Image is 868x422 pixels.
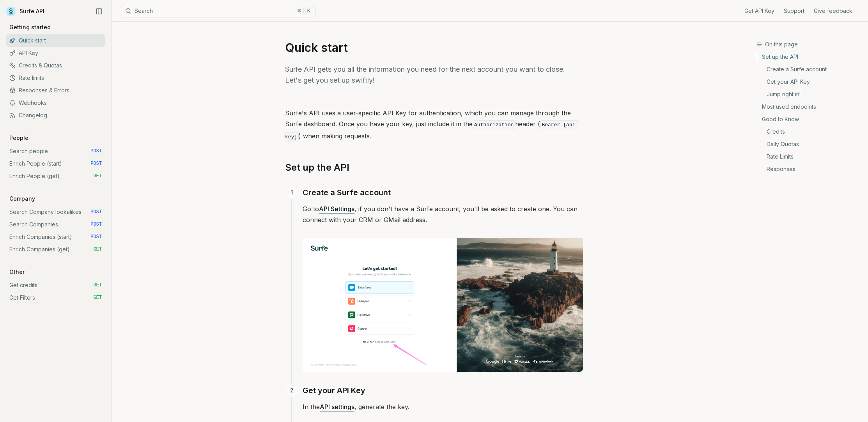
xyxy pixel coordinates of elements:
a: Search Companies POST [6,218,105,231]
button: Search⌘K [121,4,316,18]
p: People [6,134,32,142]
code: Authorization [473,120,515,129]
a: Get credits GET [6,279,105,291]
a: Get API Key [744,7,774,15]
a: Set up the API [285,161,349,174]
p: Surfe API gets you all the information you need for the next account you want to close. Let's get... [285,64,583,86]
a: Support [784,7,804,15]
a: Jump right in! [757,88,862,101]
p: Surfe's API uses a user-specific API Key for authentication, which you can manage through the Sur... [285,108,583,143]
span: POST [90,161,102,167]
span: GET [93,282,102,288]
a: Surfe API [6,5,44,17]
span: GET [93,295,102,301]
span: GET [93,173,102,179]
h1: Quick start [285,41,583,55]
span: POST [90,209,102,215]
span: POST [90,148,102,154]
span: POST [90,234,102,240]
span: GET [93,246,102,252]
a: Quick start [6,34,105,47]
span: POST [90,221,102,228]
a: Search Company lookalikes POST [6,206,105,218]
a: Search people POST [6,145,105,157]
a: API Key [6,47,105,59]
a: Get your API Key [757,76,862,88]
a: Give feedback [814,7,852,15]
p: Getting started [6,23,54,31]
a: Create a Surfe account [757,63,862,76]
a: API settings [320,403,354,411]
a: Set up the API [757,53,862,63]
p: Company [6,195,38,203]
a: Credits [757,125,862,138]
a: Enrich Companies (get) GET [6,243,105,256]
a: Rate limits [6,72,105,84]
p: Go to , if you don't have a Surfe account, you'll be asked to create one. You can connect with yo... [303,203,583,225]
kbd: K [305,7,313,15]
a: Enrich People (start) POST [6,157,105,170]
img: Image [303,238,583,372]
a: Changelog [6,109,105,122]
a: Most used endpoints [757,101,862,113]
button: Collapse Sidebar [93,5,105,17]
a: Enrich People (get) GET [6,170,105,182]
a: Daily Quotas [757,138,862,150]
a: Create a Surfe account [303,186,391,199]
a: Get your API Key [303,384,365,397]
a: Credits & Quotas [6,59,105,72]
a: Rate Limits [757,150,862,163]
a: Get Filters GET [6,291,105,304]
a: Responses & Errors [6,84,105,97]
a: Responses [757,163,862,173]
h3: On this page [756,41,862,48]
a: Webhooks [6,97,105,109]
a: API Settings [319,205,354,213]
p: Other [6,268,28,276]
kbd: ⌘ [295,7,303,15]
a: Good to Know [757,113,862,125]
a: Enrich Companies (start) POST [6,231,105,243]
